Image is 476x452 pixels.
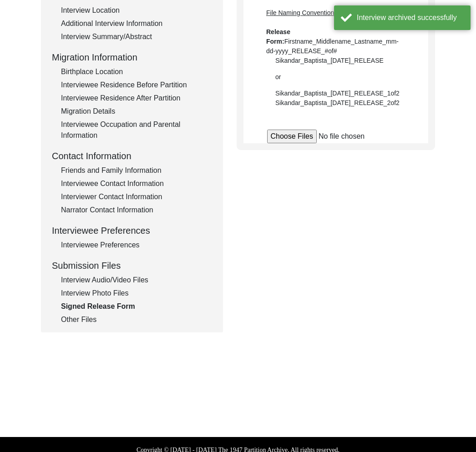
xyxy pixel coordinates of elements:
div: Interviewee Residence Before Partition [61,80,212,90]
div: Interviewee Contact Information [61,178,212,189]
div: Interviewee Preferences [52,224,212,237]
div: Migration Information [52,50,212,64]
div: Narrator Contact Information [61,205,212,216]
div: Submission Files [52,259,212,272]
div: Other Files [61,314,212,325]
div: Interview Photo Files [61,288,212,299]
b: Release Form: [266,28,290,45]
div: or [266,72,405,82]
div: Contact Information [52,149,212,163]
div: Interviewer Contact Information [61,191,212,202]
div: Signed Release Form [61,301,212,312]
div: Birthplace Location [61,66,212,77]
div: Interviewee Residence After Partition [61,93,212,104]
div: Interviewee Occupation and Parental Information [61,119,212,141]
div: Interview archived successfully [357,12,464,23]
div: Migration Details [61,106,212,117]
span: File Naming Convention: [266,9,336,16]
div: Interviewee Preferences [61,240,212,251]
div: Interview Summary/Abstract [61,31,212,42]
div: Friends and Family Information [61,165,212,176]
div: Additional Interview Information [61,18,212,29]
div: Interview Location [61,5,212,16]
div: Interview Audio/Video Files [61,275,212,286]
